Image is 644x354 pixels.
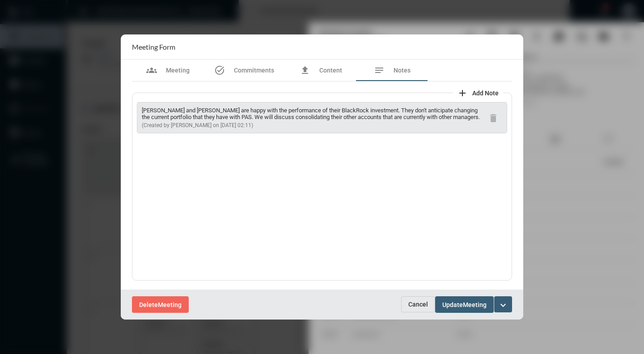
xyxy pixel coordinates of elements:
[214,65,225,76] mat-icon: task_alt
[442,301,463,308] span: Update
[300,65,310,76] mat-icon: file_upload
[374,65,385,76] mat-icon: notes
[142,107,484,120] p: [PERSON_NAME] and [PERSON_NAME] are happy with the performance of their BlackRock investment. The...
[498,300,508,311] mat-icon: expand_more
[139,301,158,308] span: Delete
[453,84,503,102] button: add note
[146,65,157,76] mat-icon: groups
[319,67,342,74] span: Content
[132,43,175,51] h2: Meeting Form
[472,90,499,97] span: Add Note
[463,301,487,308] span: Meeting
[484,109,502,127] button: delete note
[394,67,411,74] span: Notes
[158,301,182,308] span: Meeting
[234,67,274,74] span: Commitments
[142,122,253,128] span: (Created by [PERSON_NAME] on [DATE] 02:11)
[401,296,435,312] button: Cancel
[166,67,190,74] span: Meeting
[132,296,189,313] button: DeleteMeeting
[488,113,499,124] mat-icon: delete
[457,88,468,98] mat-icon: add
[408,301,428,308] span: Cancel
[435,296,494,313] button: UpdateMeeting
